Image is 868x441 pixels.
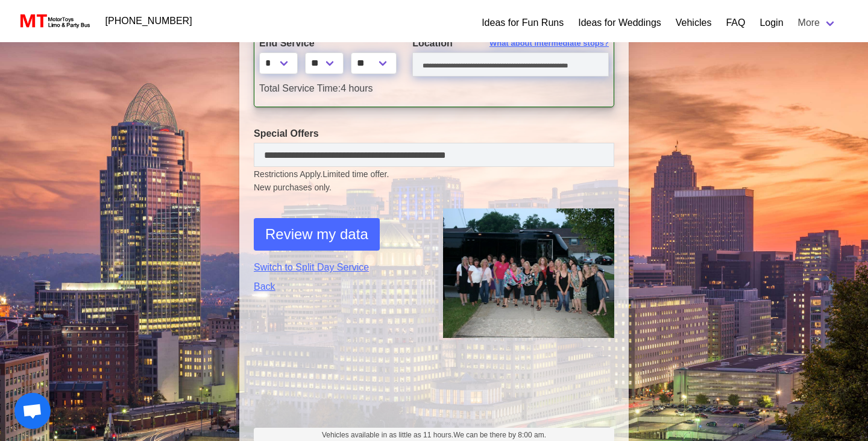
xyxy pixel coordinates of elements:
a: Ideas for Weddings [578,16,661,30]
img: 1.png [443,208,614,337]
span: What about intermediate stops? [489,37,609,49]
span: Vehicles available in as little as 11 hours. [322,430,546,440]
span: Limited time offer. [322,168,389,181]
img: MotorToys Logo [17,13,91,30]
div: 4 hours [250,81,618,96]
span: Total Service Time: [259,83,341,93]
a: Login [759,16,783,30]
span: New purchases only. [254,181,614,194]
button: Review my data [254,218,380,251]
a: Switch to Split Day Service [254,260,425,275]
a: Ideas for Fun Runs [482,16,564,30]
a: FAQ [726,16,745,30]
a: [PHONE_NUMBER] [98,9,200,33]
a: More [791,11,844,35]
a: Vehicles [676,16,712,30]
span: Location [412,38,453,48]
div: Open chat [14,393,51,429]
label: End Service [259,36,394,51]
label: Special Offers [254,127,614,141]
small: Restrictions Apply. [254,169,614,194]
a: Back [254,280,425,294]
span: Review my data [265,224,368,245]
span: We can be there by 8:00 am. [453,431,546,439]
